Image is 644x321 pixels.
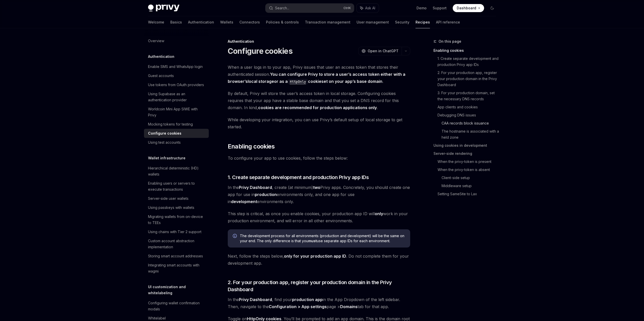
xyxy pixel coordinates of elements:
a: Integrating smart accounts with wagmi [144,261,209,276]
a: Use tokens from OAuth providers [144,80,209,89]
strong: production [255,192,277,197]
strong: development [231,199,257,204]
a: Server-side user wallets [144,194,209,203]
a: Security [395,16,409,28]
div: Worldcoin Mini App SIWE with Privy [148,106,206,118]
div: Integrating smart accounts with wagmi [148,262,206,274]
svg: Info [233,234,238,239]
strong: production app [292,297,323,302]
h5: Authentication [148,54,174,60]
span: When a user logs in to your app, Privy issues that user an access token that stores their authent... [228,64,410,85]
a: When the privy-token is present [438,158,500,166]
a: Support [433,6,447,11]
a: The hostname is associated with a held zone [442,127,500,141]
strong: Configuration > App settings [269,304,327,309]
a: App clients and cookies [438,103,500,111]
div: Configuring wallet confirmation modals [148,300,206,312]
h5: UI customization and whitelabeling [148,284,209,296]
button: Ask AI [357,4,379,13]
span: 1. Create separate development and production Privy app IDs [228,174,369,181]
a: API reference [436,16,460,28]
a: Using Supabase as an authentication provider [144,89,209,105]
a: Configuring wallet confirmation modals [144,299,209,314]
strong: only for your production app ID [284,254,346,259]
code: HttpOnly [288,79,308,84]
div: Configure cookies [148,130,181,136]
a: Wallets [220,16,233,28]
a: Demo [417,6,427,11]
a: Using chains with Tier 2 support [144,227,209,236]
strong: cookies are recommended for production applications only [258,105,377,110]
a: CAA records block issuance [442,119,500,127]
div: Using passkeys with wallets [148,205,194,211]
a: Mocking tokens for testing [144,120,209,129]
div: Custom account abstraction implementation [148,238,206,250]
a: local storage [248,79,274,84]
a: Guest accounts [144,71,209,80]
strong: only [375,211,383,216]
span: In the , find your in the App Dropdown of the left sidebar. Then, navigate to the page > tab for ... [228,296,410,310]
a: Debugging DNS issues [438,111,500,119]
button: Toggle dark mode [488,4,496,12]
div: Enabling users or servers to execute transactions [148,180,206,192]
a: Using test accounts [144,138,209,147]
a: Dashboard [453,4,484,12]
span: This step is critical, as once you enable cookies, your production app ID will work in your produ... [228,210,410,224]
div: Storing smart account addresses [148,253,203,259]
span: Ask AI [365,6,375,11]
a: Configure cookies [144,129,209,138]
img: dark logo [148,5,179,12]
span: Next, follow the steps below, . Do not complete them for your development app. [228,253,410,267]
a: Custom account abstraction implementation [144,236,209,252]
div: Mocking tokens for testing [148,121,193,127]
div: Use tokens from OAuth providers [148,82,204,88]
span: While developing your integration, you can use Privy’s default setup of local storage to get star... [228,116,410,130]
a: Using passkeys with wallets [144,203,209,212]
a: Privy Dashboard [239,297,272,302]
a: When the privy-token is absent [438,166,500,174]
div: Using Supabase as an authentication provider [148,91,206,103]
a: User management [357,16,389,28]
span: The development process for all environments (production and development) will be the same on you... [240,233,405,243]
button: Search...CtrlK [265,4,354,13]
span: Enabling cookies [228,142,275,151]
a: Transaction management [305,16,350,28]
strong: two [313,185,320,190]
span: To configure your app to use cookies, follow the steps below: [228,155,410,162]
a: Enable SMS and WhatsApp login [144,62,209,71]
a: Using cookies in development [433,141,500,150]
div: Using chains with Tier 2 support [148,229,201,235]
a: 2. For your production app, register your production domain in the Privy Dashboard [438,69,500,89]
div: Overview [148,38,164,44]
a: Policies & controls [266,16,299,28]
strong: must [308,239,317,243]
a: Storing smart account addresses [144,252,209,261]
span: On this page [439,38,461,44]
div: Enable SMS and WhatsApp login [148,64,203,70]
a: Middleware setup [442,182,500,190]
a: Recipes [416,16,430,28]
a: 1. Create separate development and production Privy app IDs [438,55,500,69]
button: Open in ChatGPT [358,47,402,55]
a: Server-side rendering [433,150,500,158]
a: Basics [170,16,182,28]
a: Connectors [239,16,260,28]
a: HttpOnlycookie [288,79,321,84]
a: Enabling cookies [433,46,500,55]
strong: You can configure Privy to store a user’s access token either with a browser’s or as a set on you... [228,72,405,84]
a: Privy Dashboard [239,185,272,190]
a: Migrating wallets from on-device to TEEs [144,212,209,227]
a: Hierarchical deterministic (HD) wallets [144,164,209,179]
div: Server-side user wallets [148,195,189,202]
span: Dashboard [457,6,476,11]
span: 2. For your production app, register your production domain in the Privy Dashboard [228,279,410,293]
a: Setting SameSite to Lax [438,190,500,198]
span: Open in ChatGPT [368,48,399,54]
strong: Domains [340,304,358,309]
a: Overview [144,36,209,45]
div: Authentication [228,39,410,44]
h1: Configure cookies [228,46,293,56]
a: Worldcoin Mini App SIWE with Privy [144,105,209,120]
